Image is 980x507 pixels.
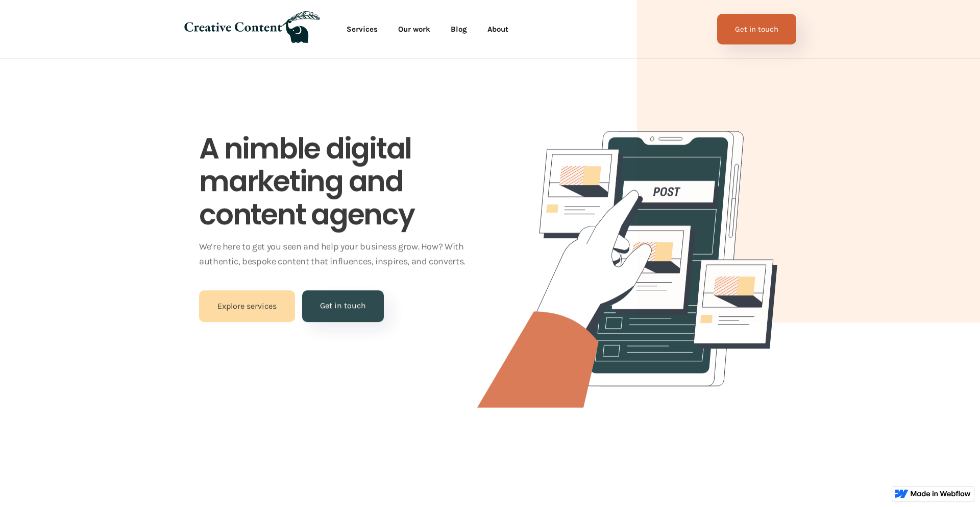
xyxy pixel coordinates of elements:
a: Get in touch [302,290,384,322]
img: Made in Webflow [911,491,971,497]
h1: A nimble digital marketing and content agency [199,132,479,231]
a: Explore services [199,290,295,322]
a: home [184,11,320,47]
a: Our work [388,19,440,39]
p: We’re here to get you seen and help your business grow. How? With authentic, bespoke content that... [199,239,479,269]
a: Blog [440,19,477,39]
a: About [477,19,519,39]
a: Services [336,19,388,39]
a: Get in touch [717,14,796,44]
